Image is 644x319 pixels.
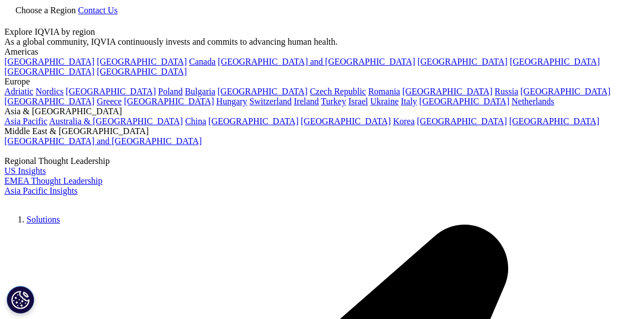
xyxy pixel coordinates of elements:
a: Contact Us [78,6,118,15]
a: Israel [349,97,368,106]
a: [GEOGRAPHIC_DATA] [4,97,94,106]
a: Netherlands [511,97,554,106]
a: [GEOGRAPHIC_DATA] [218,87,308,96]
button: Cookies Settings [7,286,34,313]
a: Australia & [GEOGRAPHIC_DATA] [49,116,183,126]
a: Ukraine [370,97,399,106]
a: [GEOGRAPHIC_DATA] [301,116,391,126]
div: Americas [4,47,640,57]
div: Regional Thought Leadership [4,156,640,166]
a: [GEOGRAPHIC_DATA] [97,57,187,66]
a: Solutions [27,215,60,224]
div: Asia & [GEOGRAPHIC_DATA] [4,107,640,116]
a: Switzerland [250,97,292,106]
a: [GEOGRAPHIC_DATA] [419,97,509,106]
a: [GEOGRAPHIC_DATA] [509,116,599,126]
a: [GEOGRAPHIC_DATA] [520,87,610,96]
a: Bulgaria [185,87,215,96]
a: [GEOGRAPHIC_DATA] [417,116,507,126]
div: As a global community, IQVIA continuously invests and commits to advancing human health. [4,37,640,47]
a: EMEA Thought Leadership [4,176,102,185]
a: Poland [158,87,182,96]
a: [GEOGRAPHIC_DATA] [97,67,187,76]
div: Explore IQVIA by region [4,27,640,37]
a: [GEOGRAPHIC_DATA] [510,57,600,66]
a: [GEOGRAPHIC_DATA] [208,116,298,126]
a: [GEOGRAPHIC_DATA] and [GEOGRAPHIC_DATA] [218,57,415,66]
a: Asia Pacific Insights [4,186,77,195]
a: Canada [189,57,215,66]
div: Middle East & [GEOGRAPHIC_DATA] [4,126,640,136]
a: Italy [401,97,417,106]
div: Europe [4,77,640,87]
a: US Insights [4,166,46,176]
a: Adriatic [4,87,33,96]
a: Hungary [217,97,247,106]
a: Russia [495,87,519,96]
a: Turkey [321,97,346,106]
a: China [185,116,206,126]
a: [GEOGRAPHIC_DATA] and [GEOGRAPHIC_DATA] [4,136,202,146]
a: [GEOGRAPHIC_DATA] [66,87,156,96]
a: Ireland [294,97,319,106]
span: Choose a Region [15,6,76,15]
a: [GEOGRAPHIC_DATA] [402,87,492,96]
a: Czech Republic [310,87,366,96]
a: Nordics [35,87,64,96]
a: [GEOGRAPHIC_DATA] [4,57,94,66]
a: Asia Pacific [4,116,47,126]
a: Romania [368,87,400,96]
a: [GEOGRAPHIC_DATA] [418,57,508,66]
a: [GEOGRAPHIC_DATA] [4,67,94,76]
a: Korea [393,116,415,126]
a: Greece [97,97,122,106]
a: [GEOGRAPHIC_DATA] [124,97,214,106]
